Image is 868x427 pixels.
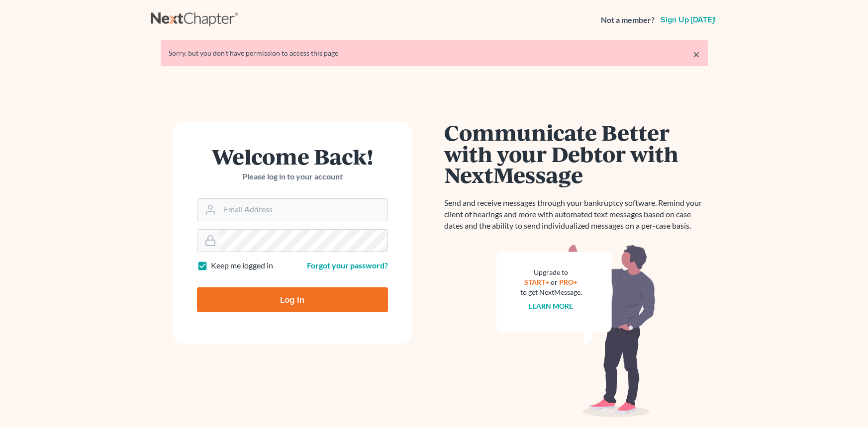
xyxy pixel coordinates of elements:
[444,122,708,185] h1: Communicate Better with your Debtor with NextMessage
[307,260,388,270] a: Forgot your password?
[529,302,573,310] a: Learn more
[211,260,273,271] label: Keep me logged in
[524,278,549,286] a: START+
[197,171,388,182] p: Please log in to your account
[197,146,388,167] h1: Welcome Back!
[551,278,558,286] span: or
[693,48,700,60] a: ×
[169,48,700,58] div: Sorry, but you don't have permission to access this page
[197,287,388,312] input: Log In
[444,197,708,232] p: Send and receive messages through your bankruptcy software. Remind your client of hearings and mo...
[520,267,582,277] div: Upgrade to
[601,14,655,26] strong: Not a member?
[559,278,578,286] a: PRO+
[659,16,718,24] a: Sign up [DATE]!
[520,287,582,297] div: to get NextMessage.
[496,244,656,418] img: nextmessage_bg-59042aed3d76b12b5cd301f8e5b87938c9018125f34e5fa2b7a6b67550977c72.svg
[220,199,387,221] input: Email Address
